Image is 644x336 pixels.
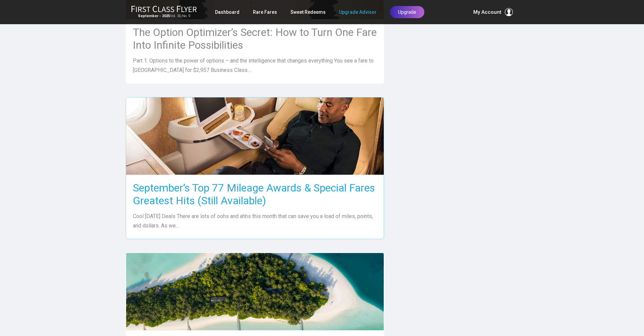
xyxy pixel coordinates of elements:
[133,56,377,75] p: Part 1: Options to the power of options – and the intelligence that changes everything You see a ...
[339,6,377,18] a: Upgrade Advisor
[473,8,501,16] span: My Account
[290,6,326,18] a: Sweet Redeems
[131,14,197,18] small: Vol. 30 No. 9
[131,5,197,19] a: First Class FlyerSeptember - 2025Vol. 30 No. 9
[131,5,197,12] img: First Class Flyer
[133,26,377,51] h3: The Option Optimizer’s Secret: How to Turn One Fare Into Infinite Possibilities
[133,212,377,230] p: Cool [DATE] Deals There are lots of oohs and ahhs this month that can save you a load of miles, p...
[133,181,377,207] h3: September’s Top 77 Mileage Awards & Special Fares Greatest Hits (Still Available)
[390,6,424,18] a: Upgrade
[253,6,277,18] a: Rare Fares
[126,97,384,239] a: September’s Top 77 Mileage Awards & Special Fares Greatest Hits (Still Available) Cool [DATE] Dea...
[138,14,170,18] strong: September - 2025
[473,8,513,16] button: My Account
[215,6,239,18] a: Dashboard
